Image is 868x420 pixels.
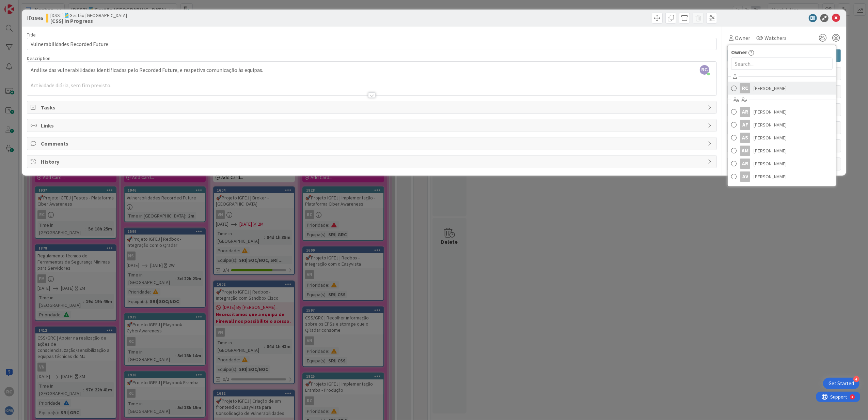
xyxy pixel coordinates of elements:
div: AF [740,120,750,130]
div: AV [740,171,750,182]
span: [PERSON_NAME] [754,83,787,93]
span: Watchers [764,34,787,42]
span: [DSST]🎽Gestão [GEOGRAPHIC_DATA] [50,13,127,18]
p: Análise das vulnerabilidades identificadas pelo Recorded Future, e respetiva comunicação às equipas. [31,66,713,74]
a: AA[PERSON_NAME] [728,183,836,196]
div: AS [740,133,750,143]
span: Owner [735,34,750,42]
a: AR[PERSON_NAME] [728,157,836,170]
a: AS[PERSON_NAME] [728,131,836,144]
a: AV[PERSON_NAME] [728,170,836,183]
a: AF[PERSON_NAME] [728,118,836,131]
div: AR [740,159,750,169]
span: [PERSON_NAME] [754,107,787,117]
span: [PERSON_NAME] [754,146,787,156]
b: 1946 [32,15,43,21]
span: [PERSON_NAME] [754,133,787,143]
span: Owner [731,48,747,56]
span: [PERSON_NAME] [754,171,787,182]
div: RC [740,83,750,93]
span: Description [27,55,50,61]
input: type card name here... [27,38,717,50]
a: AR[PERSON_NAME] [728,105,836,118]
a: AM[PERSON_NAME] [728,144,836,157]
div: AM [740,146,750,156]
span: RC [700,65,709,75]
div: Get Started [828,380,854,387]
span: [PERSON_NAME] [754,159,787,169]
div: 4 [853,376,859,382]
b: [CSS] In Progress [50,18,127,24]
label: Title [27,32,36,38]
span: ID [27,14,43,22]
span: Support [14,1,31,9]
span: [PERSON_NAME] [754,120,787,130]
span: History [41,157,705,166]
div: 3 [35,3,37,8]
div: Open Get Started checklist, remaining modules: 4 [823,378,859,389]
div: AR [740,107,750,117]
input: Search... [731,58,833,70]
a: RC[PERSON_NAME] [728,82,836,95]
span: Comments [41,139,705,148]
span: Links [41,121,705,130]
span: Tasks [41,103,705,111]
